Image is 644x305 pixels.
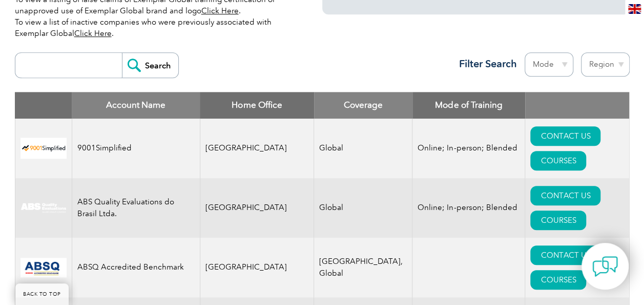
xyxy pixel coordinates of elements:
[20,258,67,277] img: cc24547b-a6e0-e911-a812-000d3a795b83-logo.png
[201,6,239,15] a: Click Here
[72,178,200,238] td: ABS Quality Evaluations do Brasil Ltda.
[20,202,67,214] img: c92924ac-d9bc-ea11-a814-000d3a79823d-logo.jpg
[525,92,629,119] th: : activate to sort column ascending
[72,119,200,178] td: 9001Simplified
[20,138,67,159] img: 37c9c059-616f-eb11-a812-002248153038-logo.png
[200,178,314,238] td: [GEOGRAPHIC_DATA]
[15,283,69,305] a: BACK TO TOP
[412,92,525,119] th: Mode of Training: activate to sort column ascending
[530,186,600,205] a: CONTACT US
[200,92,314,119] th: Home Office: activate to sort column ascending
[530,245,600,265] a: CONTACT US
[453,58,517,70] h3: Filter Search
[314,178,412,238] td: Global
[530,126,600,146] a: CONTACT US
[412,178,525,238] td: Online; In-person; Blended
[200,238,314,297] td: [GEOGRAPHIC_DATA]
[530,151,586,170] a: COURSES
[314,119,412,178] td: Global
[72,238,200,297] td: ABSQ Accredited Benchmark
[628,4,641,14] img: en
[314,92,412,119] th: Coverage: activate to sort column ascending
[314,238,412,297] td: [GEOGRAPHIC_DATA], Global
[72,92,200,119] th: Account Name: activate to sort column descending
[200,119,314,178] td: [GEOGRAPHIC_DATA]
[412,119,525,178] td: Online; In-person; Blended
[530,270,586,290] a: COURSES
[592,254,618,279] img: contact-chat.png
[530,211,586,230] a: COURSES
[74,29,112,38] a: Click Here
[122,53,178,78] input: Search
